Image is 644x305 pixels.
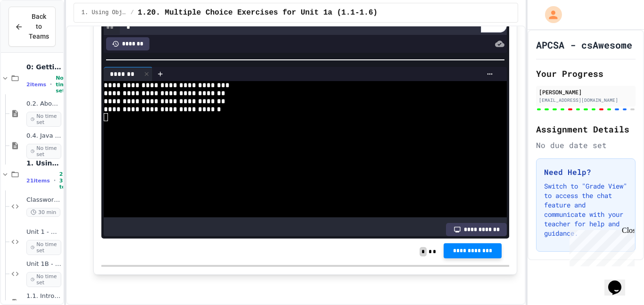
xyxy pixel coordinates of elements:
[131,9,134,16] span: /
[539,97,633,104] div: [EMAIL_ADDRESS][DOMAIN_NAME]
[26,132,61,140] span: 0.4. Java Development Environments
[544,181,627,238] p: Switch to "Grade View" to access the chat feature and communicate with your teacher for help and ...
[536,38,632,51] h1: APCSA - csAwesome
[26,63,61,71] span: 0: Getting Started
[8,7,56,47] button: Back to Teams
[26,272,61,287] span: No time set
[26,196,61,204] span: Classwork Programming Practice
[26,260,61,268] span: Unit 1B - Class Programming Notes
[26,82,46,88] span: 2 items
[50,81,52,88] span: •
[536,123,636,136] h2: Assignment Details
[56,75,69,94] span: No time set
[54,177,56,184] span: •
[26,228,61,236] span: Unit 1 - Class Programming Notes
[604,267,635,296] iframe: chat widget
[138,7,378,18] span: 1.20. Multiple Choice Exercises for Unit 1a (1.1-1.6)
[26,178,50,184] span: 21 items
[82,9,127,16] span: 1. Using Objects and Methods
[26,144,61,159] span: No time set
[536,67,636,80] h2: Your Progress
[4,4,65,60] div: Chat with us now!Close
[26,112,61,127] span: No time set
[26,159,61,167] span: 1. Using Objects and Methods
[536,140,636,151] div: No due date set
[29,12,49,41] span: Back to Teams
[26,208,60,217] span: 30 min
[566,226,635,266] iframe: chat widget
[535,4,564,25] div: My Account
[26,292,61,300] span: 1.1. Introduction to Algorithms, Programming, and Compilers
[59,171,73,190] span: 2h 30m total
[26,100,61,108] span: 0.2. About the AP CSA Exam
[544,166,627,178] h3: Need Help?
[26,240,61,255] span: No time set
[539,88,633,96] div: [PERSON_NAME]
